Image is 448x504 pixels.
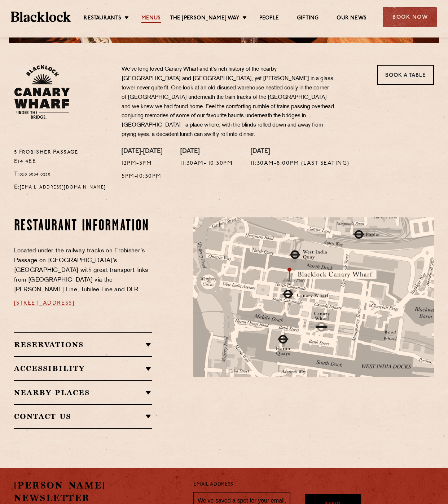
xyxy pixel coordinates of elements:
[14,183,111,192] p: E:
[251,159,350,168] p: 11:30am-8:00pm (Last Seating)
[170,15,240,23] a: The [PERSON_NAME] Way
[14,364,152,373] h2: Accessibility
[297,15,319,23] a: Gifting
[122,172,162,181] p: 5pm-10:30pm
[14,217,152,235] h2: Restaurant Information
[14,65,70,119] img: BL_CW_Logo_Website.svg
[122,159,162,168] p: 12pm-3pm
[14,388,152,397] h2: Nearby Places
[84,15,121,23] a: Restaurants
[141,15,161,23] a: Menus
[20,185,106,190] a: [EMAIL_ADDRESS][DOMAIN_NAME]
[14,412,152,421] h2: Contact Us
[14,300,75,306] a: [STREET_ADDRESS]
[377,65,434,85] a: Book a Table
[337,15,366,23] a: Our News
[122,148,162,156] h4: [DATE]-[DATE]
[19,172,51,177] a: 020 3034 0230
[180,159,233,168] p: 11:30am- 10:30pm
[342,362,443,429] img: svg%3E
[11,12,71,22] img: BL_Textured_Logo-footer-cropped.svg
[180,148,233,156] h4: [DATE]
[14,148,111,167] p: 5 Frobisher Passage E14 4EE
[193,481,233,489] label: Email Address
[14,170,111,179] p: T:
[14,340,152,349] h2: Reservations
[259,15,279,23] a: People
[122,65,334,140] p: We’ve long loved Canary Wharf and it's rich history of the nearby [GEOGRAPHIC_DATA] and [GEOGRAPH...
[14,248,148,293] span: Located under the railway tracks on Frobisher’s Passage on [GEOGRAPHIC_DATA]’s [GEOGRAPHIC_DATA] ...
[383,7,437,27] div: Book Now
[251,148,350,156] h4: [DATE]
